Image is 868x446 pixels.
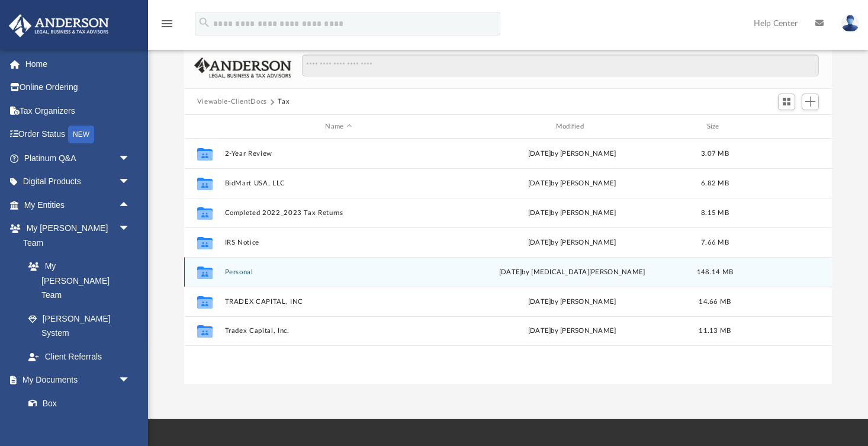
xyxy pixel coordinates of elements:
i: menu [160,17,174,31]
span: 11.13 MB [699,328,731,334]
a: menu [160,23,174,31]
span: arrow_drop_down [118,146,142,171]
div: Name [224,121,452,132]
i: search [198,16,211,29]
span: 14.66 MB [699,299,731,305]
img: Anderson Advisors Platinum Portal [5,14,112,37]
button: Tax [278,97,290,107]
a: Platinum Q&Aarrow_drop_down [8,146,148,170]
div: id [744,121,827,132]
div: [DATE] by [PERSON_NAME] [458,149,686,159]
a: My [PERSON_NAME] Team [17,255,136,307]
a: [PERSON_NAME] System [17,307,142,345]
div: Modified [458,121,686,132]
button: Tradex Capital, Inc. [224,328,452,335]
button: Viewable-ClientDocs [197,97,267,107]
a: My [PERSON_NAME] Teamarrow_drop_down [8,217,142,255]
div: grid [184,139,832,384]
div: [DATE] by [PERSON_NAME] [458,238,686,248]
a: Home [8,52,148,76]
div: NEW [68,126,94,143]
div: [DATE] by [PERSON_NAME] [458,326,686,336]
span: 7.66 MB [701,239,729,246]
span: 148.14 MB [697,269,733,275]
span: arrow_drop_down [118,170,142,194]
div: id [189,121,219,132]
button: Personal [224,268,452,276]
input: Search files and folders [302,54,819,77]
span: 3.07 MB [701,150,729,157]
div: [DATE] by [PERSON_NAME] [458,297,686,307]
div: [DATE] by [MEDICAL_DATA][PERSON_NAME] [458,267,686,278]
span: arrow_drop_down [118,217,142,241]
button: TRADEX CAPITAL, INC [224,298,452,306]
span: 8.15 MB [701,210,729,216]
span: arrow_drop_up [118,193,142,217]
img: User Pic [841,15,859,32]
span: arrow_drop_down [118,368,142,393]
div: [DATE] by [PERSON_NAME] [458,178,686,189]
button: Switch to Grid View [778,94,796,110]
span: 6.82 MB [701,180,729,187]
a: Tax Organizers [8,99,148,123]
div: [DATE] by [PERSON_NAME] [458,208,686,219]
button: Add [802,94,819,110]
a: My Documentsarrow_drop_down [8,368,142,392]
a: Client Referrals [17,345,142,368]
button: BidMart USA, LLC [224,179,452,187]
a: Box [17,392,136,415]
a: Order StatusNEW [8,123,148,147]
button: IRS Notice [224,239,452,246]
button: 2-Year Review [224,150,452,158]
button: Completed 2022_2023 Tax Returns [224,209,452,217]
a: Digital Productsarrow_drop_down [8,170,148,194]
div: Size [691,121,738,132]
a: My Entitiesarrow_drop_up [8,193,148,217]
a: Online Ordering [8,76,148,100]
